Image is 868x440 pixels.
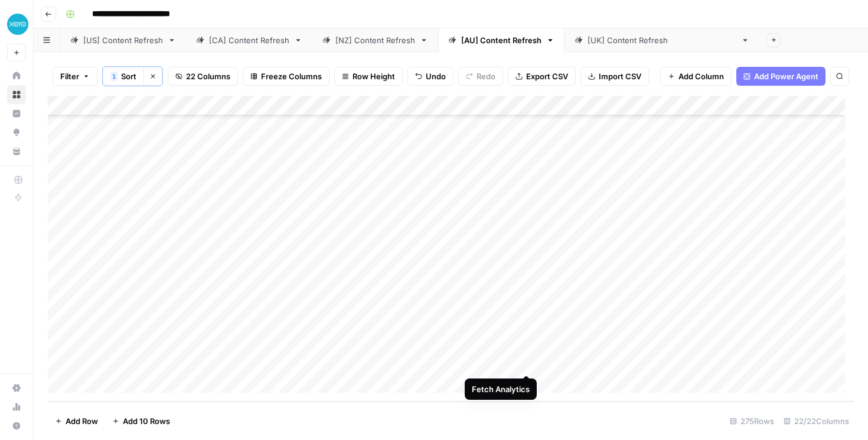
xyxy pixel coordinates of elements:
a: [US] Content Refresh [60,28,186,52]
a: Home [7,66,26,85]
span: Filter [60,70,79,82]
span: Add 10 Rows [123,415,170,427]
div: 275 Rows [725,412,779,431]
a: [AU] Content Refresh [438,28,564,52]
a: Settings [7,378,26,397]
span: Export CSV [526,70,568,82]
span: 22 Columns [186,70,230,82]
button: Freeze Columns [243,67,329,86]
span: 1 [112,72,116,81]
div: [[GEOGRAPHIC_DATA]] Content Refresh [588,34,736,46]
span: Row Height [353,70,395,82]
span: Add Row [66,415,98,427]
a: Usage [7,397,26,416]
button: Workspace: XeroOps [7,9,26,39]
span: Add Power Agent [754,70,818,82]
div: [AU] Content Refresh [461,34,541,46]
img: XeroOps Logo [7,14,28,35]
button: Add Power Agent [736,67,825,86]
div: [US] Content Refresh [83,34,163,46]
button: Undo [407,67,453,86]
button: Import CSV [580,67,649,86]
span: Sort [121,70,136,82]
a: Your Data [7,142,26,161]
a: Insights [7,104,26,123]
button: Redo [458,67,503,86]
a: [[GEOGRAPHIC_DATA]] Content Refresh [564,28,759,52]
div: 22/22 Columns [779,412,854,431]
button: 1Sort [103,67,143,86]
button: Row Height [334,67,403,86]
span: Undo [426,70,446,82]
span: Add Column [678,70,724,82]
button: Add Row [48,412,105,431]
a: Opportunities [7,123,26,142]
a: [CA] Content Refresh [186,28,312,52]
button: Export CSV [508,67,576,86]
a: [NZ] Content Refresh [312,28,438,52]
div: Fetch Analytics [472,383,530,395]
span: Import CSV [599,70,641,82]
a: Browse [7,85,26,104]
span: Redo [477,70,495,82]
div: [NZ] Content Refresh [335,34,415,46]
button: Add 10 Rows [105,412,177,431]
span: Freeze Columns [261,70,322,82]
button: Help + Support [7,416,26,435]
button: Filter [53,67,97,86]
button: 22 Columns [168,67,238,86]
button: Add Column [660,67,732,86]
div: [CA] Content Refresh [209,34,289,46]
div: 1 [110,72,118,81]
